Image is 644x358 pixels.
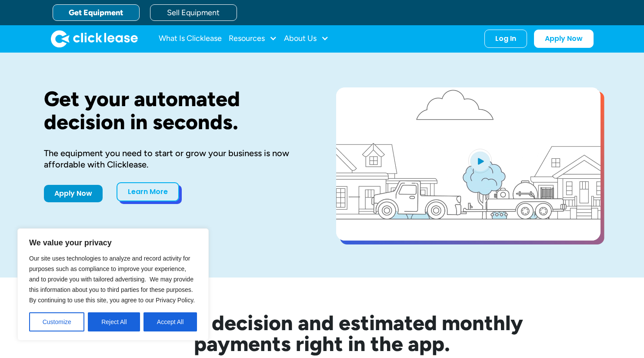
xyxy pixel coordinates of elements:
[44,87,308,134] h1: Get your automated decision in seconds.
[29,255,195,304] span: Our site uses technologies to analyze and record activity for purposes such as compliance to impr...
[88,312,140,331] button: Reject All
[534,30,594,48] a: Apply Now
[53,4,140,21] a: Get Equipment
[44,147,308,170] div: The equipment you need to start or grow your business is now affordable with Clicklease.
[495,34,516,43] div: Log In
[17,228,209,341] div: We value your privacy
[29,312,84,331] button: Customize
[79,312,566,354] h2: See your decision and estimated monthly payments right in the app.
[468,149,492,173] img: Blue play button logo on a light blue circular background
[284,30,329,47] div: About Us
[143,312,197,331] button: Accept All
[150,4,237,21] a: Sell Equipment
[51,30,138,47] a: home
[159,30,222,47] a: What Is Clicklease
[336,87,601,241] a: open lightbox
[51,30,138,47] img: Clicklease logo
[29,238,197,248] p: We value your privacy
[117,182,179,201] a: Learn More
[229,30,277,47] div: Resources
[44,185,103,202] a: Apply Now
